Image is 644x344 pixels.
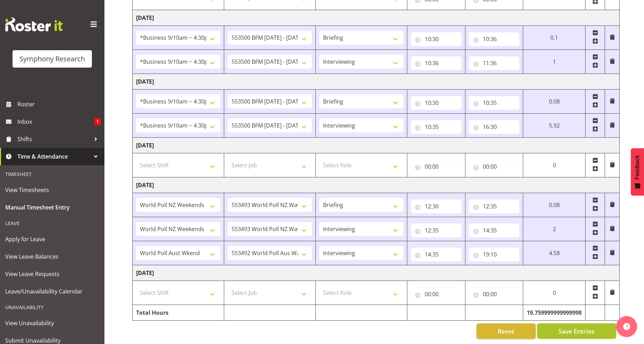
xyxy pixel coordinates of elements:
[2,216,103,230] div: Leave
[2,199,103,216] a: Manual Timesheet Entry
[411,247,462,261] input: Click to select...
[133,265,620,281] td: [DATE]
[469,56,520,70] input: Click to select...
[17,151,91,162] span: Time & Attendance
[94,118,101,125] span: 1
[469,223,520,237] input: Click to select...
[469,199,520,213] input: Click to select...
[5,269,99,279] span: View Leave Requests
[498,327,514,336] span: Reset
[523,193,586,217] td: 0.08
[411,96,462,110] input: Click to select...
[133,177,620,193] td: [DATE]
[411,32,462,46] input: Click to select...
[469,120,520,134] input: Click to select...
[523,241,586,265] td: 4.58
[523,281,586,305] td: 0
[2,265,103,283] a: View Leave Requests
[17,134,91,144] span: Shifts
[523,90,586,114] td: 0.08
[2,167,103,181] div: Timesheet
[17,99,101,109] span: Roster
[469,287,520,301] input: Click to select...
[2,230,103,248] a: Apply for Leave
[523,217,586,241] td: 2
[631,148,644,196] button: Feedback - Show survey
[537,323,616,339] button: Save Entries
[5,234,99,244] span: Apply for Leave
[411,287,462,301] input: Click to select...
[133,10,620,26] td: [DATE]
[2,283,103,300] a: Leave/Unavailability Calendar
[523,305,586,321] td: 19.759999999999998
[558,327,595,336] span: Save Entries
[411,56,462,70] input: Click to select...
[133,305,224,321] td: Total Hours
[5,286,99,297] span: Leave/Unavailability Calendar
[469,160,520,174] input: Click to select...
[2,181,103,199] a: View Timesheets
[133,138,620,153] td: [DATE]
[133,74,620,90] td: [DATE]
[523,26,586,50] td: 0.1
[5,318,99,328] span: View Unavailability
[5,17,63,31] img: Rosterit website logo
[634,155,641,179] span: Feedback
[5,202,99,213] span: Manual Timesheet Entry
[523,114,586,138] td: 5.92
[411,120,462,134] input: Click to select...
[411,199,462,213] input: Click to select...
[469,247,520,261] input: Click to select...
[469,96,520,110] input: Click to select...
[5,185,99,195] span: View Timesheets
[411,160,462,174] input: Click to select...
[469,32,520,46] input: Click to select...
[2,248,103,265] a: View Leave Balances
[523,153,586,177] td: 0
[623,323,630,330] img: help-xxl-2.png
[5,251,99,262] span: View Leave Balances
[411,223,462,237] input: Click to select...
[2,300,103,314] div: Unavailability
[477,323,536,339] button: Reset
[523,50,586,74] td: 1
[19,54,85,64] div: Symphony Research
[17,116,94,127] span: Inbox
[2,314,103,332] a: View Unavailability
